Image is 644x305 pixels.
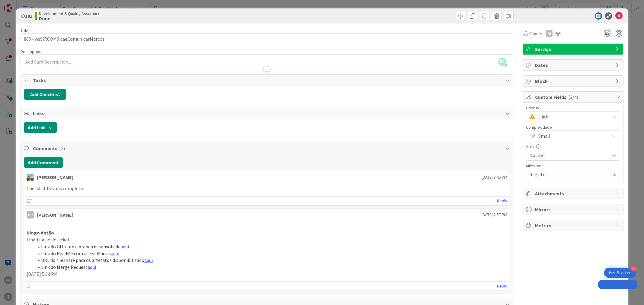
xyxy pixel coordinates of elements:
span: Link do GIT com a branch desenvolvida [41,244,120,250]
button: Add Comment [24,157,63,168]
span: Not Set [529,151,607,159]
span: URL do fileshare para os artefatos disponibilizado [41,257,144,263]
span: High [538,112,607,121]
div: [PERSON_NAME] [37,211,73,219]
span: Custom Fields [535,93,612,101]
div: Complexidade [526,125,620,129]
span: [DATE] 5:04 PM [27,271,58,277]
input: type card name here... [21,33,513,44]
a: Reply [497,197,507,205]
b: 191 [25,13,32,19]
span: ( 3/4 ) [568,94,578,100]
a: aqui [144,257,153,263]
div: Priority [526,106,620,110]
div: Open Get Started checklist, remaining modules: 4 [604,268,636,278]
div: 4 [631,266,636,272]
span: Link do Merge Request [41,264,88,270]
span: ( 2 ) [59,145,65,151]
a: aqui [120,244,129,250]
span: Attachments [535,190,612,197]
div: Get Started [609,270,632,276]
div: MR [27,211,34,219]
span: [DATE] 3:45 PM [482,174,507,181]
button: Add Link [24,122,57,133]
span: Owner [529,30,543,37]
div: Milestone [526,164,620,168]
span: Dates [535,61,612,69]
span: Registos [529,170,607,179]
span: Link do ReadMe com as Evidências [41,250,111,256]
span: ID [21,12,32,20]
span: Development & Quality Assurance [39,11,101,16]
span: Links [33,110,502,117]
span: Small [538,132,607,140]
span: [DATE] 2:57 PM [482,212,507,218]
p: Checklist Devops completo [27,185,507,192]
img: DG [27,174,34,181]
b: Done [39,16,101,21]
div: FA [546,30,553,37]
span: Tasks [33,77,502,84]
a: aqui [88,264,96,270]
span: Mirrors [535,206,612,213]
button: Add Checklist [24,89,66,100]
strong: Diogo Antão [27,230,54,236]
label: Title [21,28,28,33]
span: Comments [33,145,502,152]
div: [PERSON_NAME] [37,174,73,181]
span: Metrics [535,222,612,229]
span: Block [535,77,612,85]
a: aqui [111,250,119,256]
span: Description [21,49,41,54]
div: Area [526,144,620,149]
span: Finalização do ticket [27,237,70,243]
a: Reply [497,282,507,290]
span: FA [498,58,507,66]
span: Serviço [535,46,612,53]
